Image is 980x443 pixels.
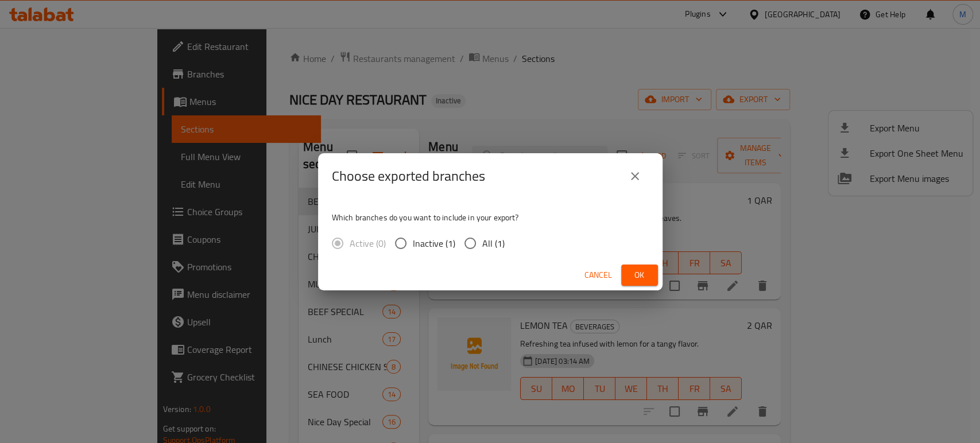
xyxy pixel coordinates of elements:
span: Cancel [584,268,612,282]
button: Cancel [580,265,617,286]
h2: Choose exported branches [332,167,485,185]
p: Which branches do you want to include in your export? [332,212,649,223]
button: Ok [621,265,658,286]
span: All (1) [482,236,505,250]
button: close [621,162,649,190]
span: Ok [630,268,649,282]
span: Inactive (1) [413,236,455,250]
span: Active (0) [350,236,386,250]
